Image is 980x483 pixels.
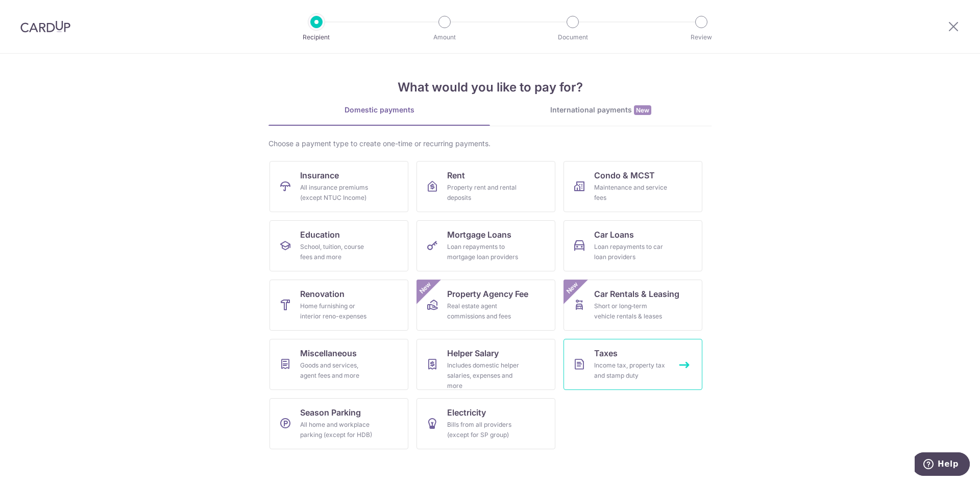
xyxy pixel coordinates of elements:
[594,288,679,300] span: Car Rentals & Leasing
[664,32,739,42] p: Review
[447,182,521,203] div: Property rent and rental deposits
[300,182,374,203] div: All insurance premiums (except NTUC Income)
[269,339,408,390] a: MiscellaneousGoods and services, agent fees and more
[269,280,408,331] a: RenovationHome furnishing or interior reno-expenses
[269,398,408,449] a: Season ParkingAll home and workplace parking (except for HDB)
[300,242,374,262] div: School, tuition, course fees and more
[268,78,712,97] h4: What would you like to pay for?
[23,7,44,16] span: Help
[594,301,668,321] div: Short or long‑term vehicle rentals & leases
[594,242,668,262] div: Loan repayments to car loan providers
[447,420,521,440] div: Bills from all providers (except for SP group)
[300,347,357,359] span: Miscellaneous
[268,105,490,115] div: Domestic payments
[447,301,521,321] div: Real estate agent commissions and fees
[447,228,511,241] span: Mortgage Loans
[300,301,374,321] div: Home furnishing or interior reno-expenses
[300,406,361,419] span: Season Parking
[416,398,555,449] a: ElectricityBills from all providers (except for SP group)
[564,280,581,296] span: New
[300,288,345,300] span: Renovation
[563,220,702,271] a: Car LoansLoan repayments to car loan providers
[416,280,555,331] a: Property Agency FeeReal estate agent commissions and feesNew
[563,161,702,212] a: Condo & MCSTMaintenance and service fees
[563,339,702,390] a: TaxesIncome tax, property tax and stamp duty
[447,242,521,262] div: Loan repayments to mortgage loan providers
[594,169,655,181] span: Condo & MCST
[594,182,668,203] div: Maintenance and service fees
[269,161,408,212] a: InsuranceAll insurance premiums (except NTUC Income)
[447,406,486,419] span: Electricity
[594,228,634,241] span: Car Loans
[20,20,70,33] img: CardUp
[563,280,702,331] a: Car Rentals & LeasingShort or long‑term vehicle rentals & leasesNew
[279,32,354,42] p: Recipient
[417,280,434,296] span: New
[447,288,528,300] span: Property Agency Fee
[300,420,374,440] div: All home and workplace parking (except for HDB)
[269,220,408,271] a: EducationSchool, tuition, course fees and more
[594,360,668,381] div: Income tax, property tax and stamp duty
[300,228,340,241] span: Education
[416,220,555,271] a: Mortgage LoansLoan repayments to mortgage loan providers
[594,347,618,359] span: Taxes
[300,169,339,181] span: Insurance
[447,360,521,391] div: Includes domestic helper salaries, expenses and more
[490,105,712,116] div: International payments
[416,339,555,390] a: Helper SalaryIncludes domestic helper salaries, expenses and more
[634,105,651,115] span: New
[447,347,499,359] span: Helper Salary
[416,161,555,212] a: RentProperty rent and rental deposits
[300,360,374,381] div: Goods and services, agent fees and more
[407,32,482,42] p: Amount
[535,32,610,42] p: Document
[447,169,465,181] span: Rent
[268,139,712,149] div: Choose a payment type to create one-time or recurring payments.
[915,452,970,478] iframe: Opens a widget where you can find more information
